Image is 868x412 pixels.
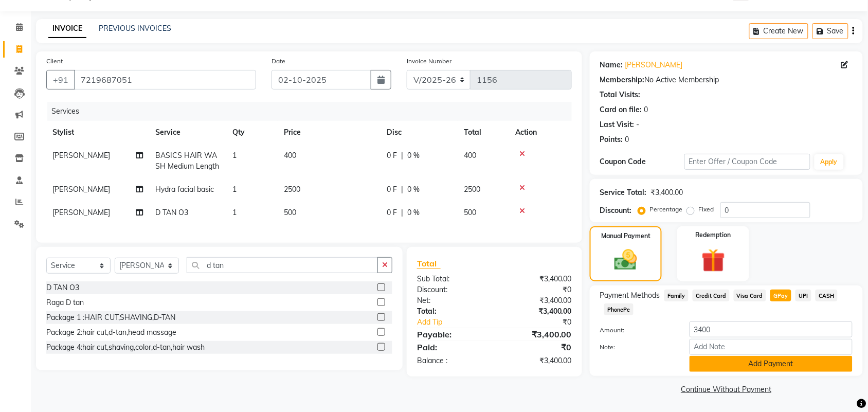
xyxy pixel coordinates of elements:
[409,295,495,306] div: Net:
[226,121,278,144] th: Qty
[604,303,634,315] span: PhonePe
[699,205,714,214] label: Fixed
[272,57,285,66] label: Date
[46,282,79,293] div: D TAN O3
[592,326,682,335] label: Amount:
[644,104,648,115] div: 0
[409,284,495,295] div: Discount:
[509,121,572,144] th: Action
[795,290,811,301] span: UPI
[232,208,237,217] span: 1
[770,290,791,301] span: GPay
[509,317,580,328] div: ₹0
[155,151,219,171] span: BASICS HAIR WASH Medium Length
[387,184,397,195] span: 0 F
[600,60,623,70] div: Name:
[464,185,480,194] span: 2500
[600,156,684,167] div: Coupon Code
[407,150,420,161] span: 0 %
[693,290,730,301] span: Credit Card
[690,339,853,355] input: Add Note
[409,355,495,366] div: Balance :
[232,151,237,160] span: 1
[600,89,641,100] div: Total Visits:
[592,384,861,395] a: Continue Without Payment
[381,121,458,144] th: Disc
[409,274,495,284] div: Sub Total:
[46,297,84,308] div: Raga D tan
[417,258,441,269] span: Total
[650,205,683,214] label: Percentage
[284,208,296,217] span: 500
[284,151,296,160] span: 400
[232,185,237,194] span: 1
[46,57,63,66] label: Client
[600,104,642,115] div: Card on file:
[74,70,256,89] input: Search by Name/Mobile/Email/Code
[99,24,171,33] a: PREVIOUS INVOICES
[600,187,647,198] div: Service Total:
[401,150,403,161] span: |
[387,150,397,161] span: 0 F
[600,119,635,130] div: Last Visit:
[690,356,853,372] button: Add Payment
[284,185,300,194] span: 2500
[52,151,110,160] span: [PERSON_NAME]
[815,154,844,170] button: Apply
[607,247,644,273] img: _cash.svg
[387,207,397,218] span: 0 F
[600,290,660,301] span: Payment Methods
[494,355,580,366] div: ₹3,400.00
[46,312,175,323] div: Package 1 :HAIR CUT,SHAVING,D-TAN
[464,151,476,160] span: 400
[601,231,650,241] label: Manual Payment
[592,343,682,352] label: Note:
[494,341,580,353] div: ₹0
[407,207,420,218] span: 0 %
[155,208,188,217] span: D TAN O3
[494,328,580,341] div: ₹3,400.00
[401,184,403,195] span: |
[409,306,495,317] div: Total:
[46,327,176,338] div: Package 2:hair cut,d-tan,head massage
[409,317,509,328] a: Add Tip
[407,184,420,195] span: 0 %
[816,290,838,301] span: CASH
[48,20,86,38] a: INVOICE
[401,207,403,218] span: |
[458,121,509,144] th: Total
[625,60,683,70] a: [PERSON_NAME]
[46,342,205,353] div: Package 4:hair cut,shaving,color,d-tan,hair wash
[637,119,640,130] div: -
[749,23,808,39] button: Create New
[149,121,226,144] th: Service
[52,185,110,194] span: [PERSON_NAME]
[696,230,731,240] label: Redemption
[47,102,580,121] div: Services
[278,121,381,144] th: Price
[694,246,733,275] img: _gift.svg
[494,284,580,295] div: ₹0
[625,134,629,145] div: 0
[600,75,645,85] div: Membership:
[187,257,378,273] input: Search or Scan
[46,121,149,144] th: Stylist
[155,185,214,194] span: Hydra facial basic
[690,321,853,337] input: Amount
[600,205,632,216] div: Discount:
[494,306,580,317] div: ₹3,400.00
[494,274,580,284] div: ₹3,400.00
[664,290,689,301] span: Family
[812,23,848,39] button: Save
[651,187,683,198] div: ₹3,400.00
[734,290,767,301] span: Visa Card
[494,295,580,306] div: ₹3,400.00
[46,70,75,89] button: +91
[52,208,110,217] span: [PERSON_NAME]
[600,134,623,145] div: Points:
[464,208,476,217] span: 500
[409,328,495,341] div: Payable:
[600,75,853,85] div: No Active Membership
[409,341,495,353] div: Paid:
[684,154,810,170] input: Enter Offer / Coupon Code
